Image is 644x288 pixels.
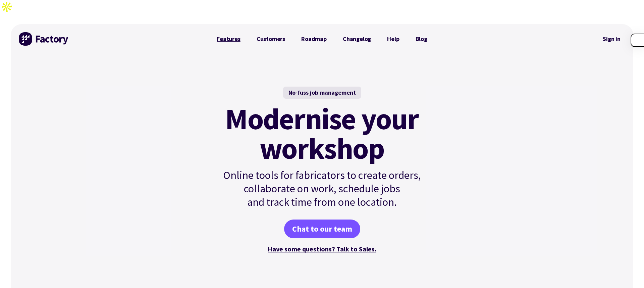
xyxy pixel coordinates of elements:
[598,31,625,47] nav: Secondary Navigation
[209,169,435,209] p: Online tools for fabricators to create orders, collaborate on work, schedule jobs and track time ...
[283,87,361,99] div: No-fuss job management
[225,104,419,163] mark: Modernise your workshop
[598,31,625,47] a: Sign in
[268,245,376,253] a: Have some questions? Talk to Sales.
[209,32,249,46] a: Features
[19,32,69,46] img: Factory
[284,220,360,238] a: Chat to our team
[249,32,293,46] a: Customers
[293,32,335,46] a: Roadmap
[529,215,644,288] iframe: Chat Widget
[408,32,435,46] a: Blog
[379,32,407,46] a: Help
[335,32,379,46] a: Changelog
[209,32,435,46] nav: Primary Navigation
